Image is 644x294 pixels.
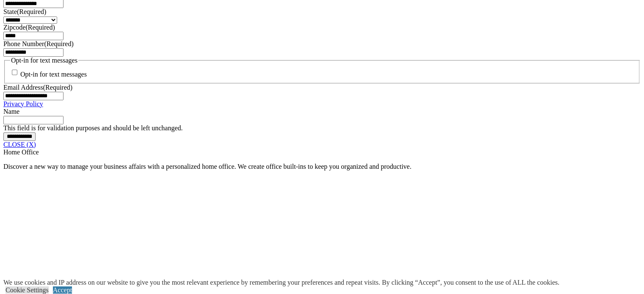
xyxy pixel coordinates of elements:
[17,8,46,15] span: (Required)
[3,40,74,47] label: Phone Number
[43,84,72,91] span: (Required)
[3,100,43,107] a: Privacy Policy
[3,148,39,156] span: Home Office
[53,286,72,294] a: Accept
[3,124,641,132] div: This field is for validation purposes and should be left unchanged.
[3,108,19,115] label: Name
[3,163,641,170] p: Discover a new way to manage your business affairs with a personalized home office. We create off...
[6,286,49,294] a: Cookie Settings
[3,24,55,31] label: Zipcode
[3,279,559,286] div: We use cookies and IP address on our website to give you the most relevant experience by remember...
[44,40,73,47] span: (Required)
[3,141,36,148] a: CLOSE (X)
[10,57,78,64] legend: Opt-in for text messages
[25,24,55,31] span: (Required)
[3,8,46,15] label: State
[20,71,87,78] label: Opt-in for text messages
[3,84,72,91] label: Email Address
